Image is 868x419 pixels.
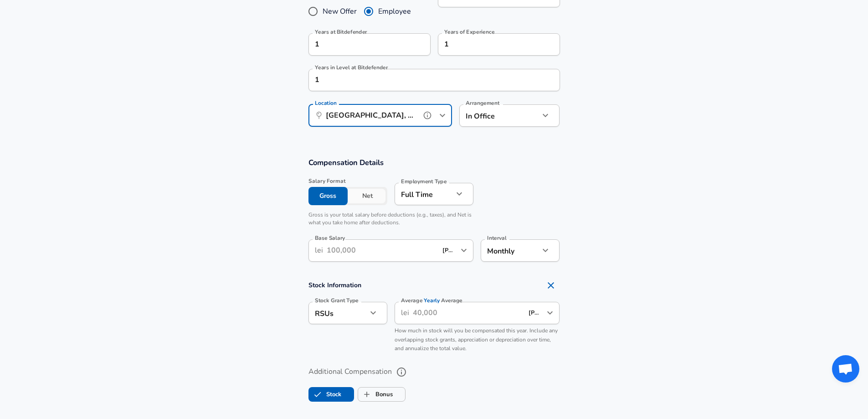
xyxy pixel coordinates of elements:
button: help [421,109,434,122]
label: Arrangement [466,100,499,106]
span: Stock [309,386,326,403]
input: USD [526,306,544,320]
button: help [394,364,409,380]
label: Bonus [358,386,393,403]
input: 100,000 [327,239,437,262]
input: 0 [308,33,411,56]
label: Stock Grant Type [315,298,359,303]
button: Open [457,244,470,257]
span: New Offer [323,6,357,17]
label: Interval [487,235,507,241]
label: Years at Bitdefender [315,29,367,35]
input: 7 [438,33,540,56]
label: Stock [309,386,341,403]
label: Additional Compensation [308,364,560,380]
button: StockStock [308,387,354,402]
span: Salary Format [308,177,387,185]
h3: Compensation Details [308,157,560,168]
label: Base Salary [315,235,345,241]
label: Years in Level at Bitdefender [315,65,388,70]
span: How much in stock will you be compensated this year. Include any overlapping stock grants, apprec... [395,327,558,352]
div: Open chat [832,355,859,383]
input: USD [440,243,458,258]
button: Net [348,187,387,205]
input: 1 [308,69,540,91]
input: 40,000 [413,302,524,324]
label: Employment Type [401,179,447,184]
span: Yearly [424,296,440,304]
span: Bonus [358,386,375,403]
label: Average Average [401,298,462,303]
div: Full Time [395,183,453,205]
button: Gross [308,187,348,205]
span: Employee [378,6,411,17]
div: Monthly [481,239,539,262]
p: Gross is your total salary before deductions (e.g., taxes), and Net is what you take home after d... [308,211,474,227]
button: Open [544,306,556,319]
label: Location [315,100,336,106]
div: RSUs [308,302,367,324]
button: BonusBonus [358,387,406,402]
label: Years of Experience [444,29,494,35]
h4: Stock Information [308,276,560,295]
div: In Office [459,104,526,127]
button: Open [436,109,449,122]
button: Remove Section [542,276,560,295]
